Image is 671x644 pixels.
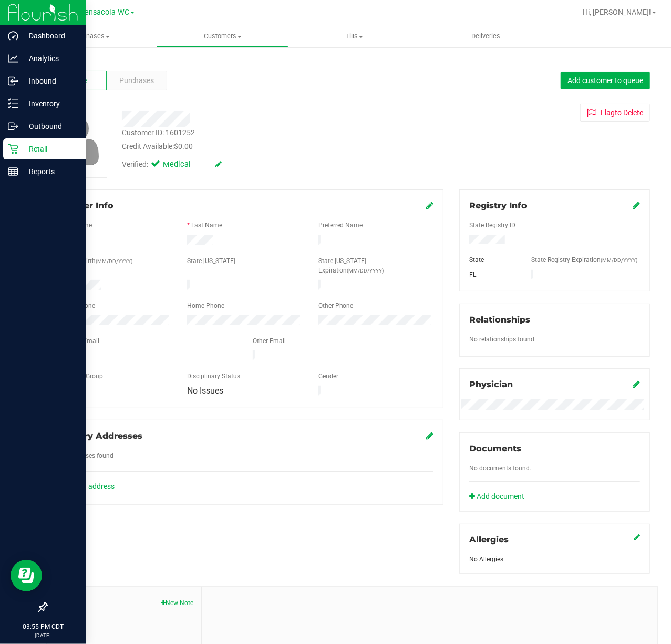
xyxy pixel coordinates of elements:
label: State [US_STATE] [187,256,235,266]
span: Registry Info [469,200,527,210]
div: Verified: [122,159,222,170]
span: Delivery Addresses [56,431,142,441]
button: New Note [161,598,193,608]
a: Deliveries [420,25,551,47]
div: Credit Available: [122,141,416,152]
span: Relationships [469,315,530,325]
button: Flagto Delete [580,104,650,122]
span: (MM/DD/YYYY) [96,258,132,264]
p: Analytics [18,52,81,65]
p: Outbound [18,120,81,133]
span: Customers [157,32,287,41]
label: Home Phone [187,301,224,310]
inline-svg: Inventory [8,98,18,109]
label: No relationships found. [469,335,536,344]
label: Other Email [253,336,286,346]
span: (MM/DD/YYYY) [601,257,637,263]
div: State [461,255,523,265]
p: Inventory [18,97,81,110]
p: Retail [18,143,81,155]
a: Add document [469,491,530,502]
span: Documents [469,444,521,454]
p: 03:55 PM CDT [5,622,81,631]
span: Hi, [PERSON_NAME]! [583,8,651,16]
label: Preferred Name [318,220,363,230]
span: No documents found. [469,465,531,472]
inline-svg: Inbound [8,76,18,86]
inline-svg: Dashboard [8,31,18,41]
iframe: Resource center [11,560,42,591]
p: Reports [18,165,81,178]
span: Allergies [469,535,509,545]
span: Tills [289,32,419,41]
p: Inbound [18,75,81,87]
label: Gender [318,371,338,381]
label: State Registry Expiration [531,255,637,265]
span: (MM/DD/YYYY) [347,268,384,274]
span: No Issues [187,386,223,396]
a: Customers [157,25,288,47]
div: No Allergies [469,555,640,564]
label: Other Phone [318,301,354,310]
label: Disciplinary Status [187,371,240,381]
span: $0.00 [174,142,193,150]
inline-svg: Retail [8,144,18,154]
span: Purchases [119,75,154,86]
span: Deliveries [457,32,514,41]
span: Pensacola WC [80,8,129,17]
span: Physician [469,379,513,389]
label: Date of Birth [60,256,132,266]
inline-svg: Reports [8,166,18,177]
div: FL [461,270,523,279]
inline-svg: Analytics [8,53,18,64]
p: [DATE] [5,631,81,639]
inline-svg: Outbound [8,121,18,132]
span: Medical [163,159,205,170]
div: Customer ID: 1601252 [122,127,195,138]
span: Notes [55,595,193,607]
label: Last Name [191,220,222,230]
span: Purchases [25,32,157,41]
span: Add customer to queue [567,76,643,85]
label: State Registry ID [469,220,515,230]
p: Dashboard [18,29,81,42]
a: Tills [288,25,420,47]
button: Add customer to queue [561,72,650,89]
a: Purchases [25,25,157,47]
label: State [US_STATE] Expiration [318,256,433,275]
